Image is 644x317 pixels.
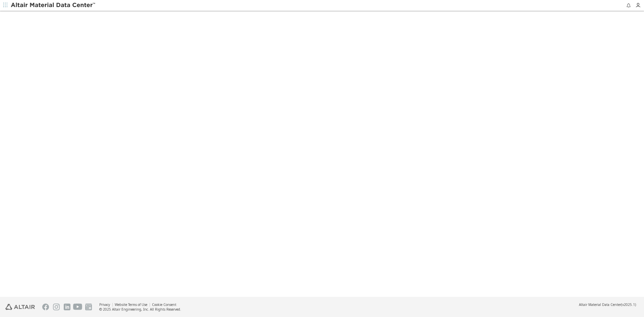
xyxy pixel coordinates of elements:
[579,302,621,307] span: Altair Material Data Center
[99,307,181,312] div: © 2025 Altair Engineering, Inc. All Rights Reserved.
[99,302,110,307] a: Privacy
[5,304,35,310] img: Altair Engineering
[115,302,147,307] a: Website Terms of Use
[11,2,96,9] img: Altair Material Data Center
[152,302,176,307] a: Cookie Consent
[579,302,636,307] div: (v2025.1)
